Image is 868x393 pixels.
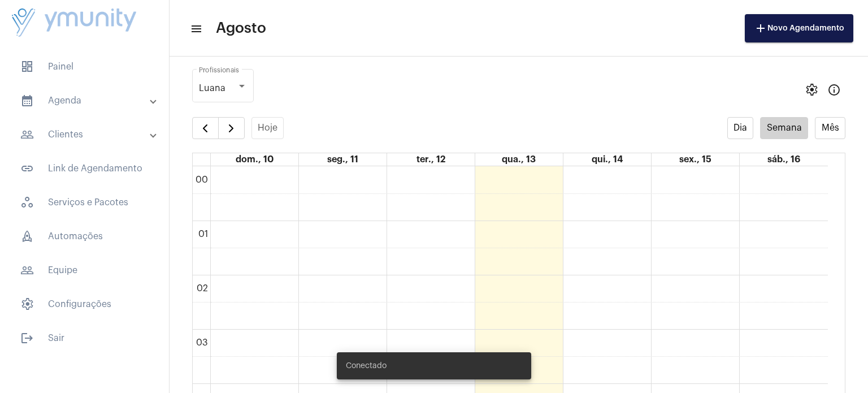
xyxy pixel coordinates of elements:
[414,153,448,166] a: 12 de agosto de 2025
[20,230,34,243] span: sidenav icon
[20,162,34,175] mat-icon: sidenav icon
[20,128,151,141] mat-panel-title: Clientes
[199,84,225,93] span: Luana
[11,155,158,182] span: Link de Agendamento
[251,117,284,139] button: Hoje
[760,117,808,139] button: Semana
[7,121,169,148] mat-expansion-panel-header: sidenav iconClientes
[194,338,210,348] div: 03
[823,78,845,101] button: Info
[677,153,714,166] a: 15 de agosto de 2025
[20,196,34,209] span: sidenav icon
[218,117,245,140] button: Próximo Semana
[815,117,845,139] button: Mês
[190,22,201,36] mat-icon: sidenav icon
[20,128,34,141] mat-icon: sidenav icon
[216,19,266,37] span: Agosto
[193,175,210,185] div: 00
[11,291,158,318] span: Configurações
[11,223,158,250] span: Automações
[11,53,158,80] span: Painel
[196,229,210,239] div: 01
[805,83,818,97] span: settings
[233,153,276,166] a: 10 de agosto de 2025
[11,257,158,284] span: Equipe
[20,297,34,311] span: sidenav icon
[765,153,802,166] a: 16 de agosto de 2025
[727,117,754,139] button: Dia
[20,94,34,107] mat-icon: sidenav icon
[754,21,767,35] mat-icon: add
[194,283,210,293] div: 02
[325,153,361,166] a: 11 de agosto de 2025
[11,325,158,352] span: Sair
[192,117,219,140] button: Semana Anterior
[500,153,538,166] a: 13 de agosto de 2025
[20,264,34,277] mat-icon: sidenav icon
[20,94,151,107] mat-panel-title: Agenda
[589,153,625,166] a: 14 de agosto de 2025
[827,83,841,97] mat-icon: Info
[346,360,387,372] span: Conectado
[11,189,158,216] span: Serviços e Pacotes
[20,60,34,74] span: sidenav icon
[745,14,853,42] button: Novo Agendamento
[800,78,823,101] button: settings
[754,24,844,32] span: Novo Agendamento
[7,87,169,114] mat-expansion-panel-header: sidenav iconAgenda
[9,6,139,41] img: da4d17c4-93e0-4e87-ea01-5b37ad3a248d.png
[20,331,34,345] mat-icon: sidenav icon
